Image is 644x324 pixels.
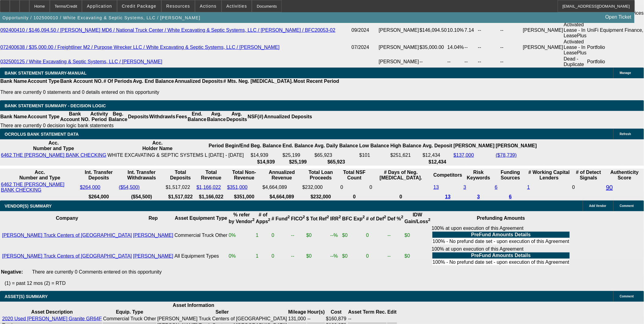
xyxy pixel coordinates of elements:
span: Refresh [620,132,631,136]
td: -- [478,22,500,39]
a: ($54,500) [119,185,140,190]
div: 100% at upon execution of this Agreement [432,226,570,245]
td: -- [464,39,478,56]
span: Add Vendor [589,204,606,208]
td: --% [330,246,341,266]
div: $4,664,089 [263,185,301,190]
td: $160,879 [326,316,347,322]
a: 1 [527,185,530,190]
td: -- [387,246,404,266]
button: Activities [222,0,252,12]
td: -- [478,39,500,56]
td: $0 [342,246,365,266]
th: ($54,500) [119,194,165,200]
button: Credit Package [117,0,161,12]
td: $146,094.50 [419,22,447,39]
span: Comment [620,204,634,208]
th: Most Recent Period [293,78,340,84]
a: 13 [445,194,451,199]
th: Acc. Number and Type [1,169,79,181]
a: 2020 Used [PERSON_NAME] Granite GR64F [2,316,102,321]
sup: 2 [362,215,365,219]
sup: 2 [327,215,329,219]
th: Total Non-Revenue [227,169,262,181]
th: Total Revenue [196,169,226,181]
b: Def % [388,216,403,221]
th: Account Type [27,78,60,84]
sup: 2 [401,215,403,219]
b: FICO [291,216,305,221]
td: --% [330,225,341,245]
td: 14.04% [447,39,464,56]
b: $ Tot Ref [306,216,329,221]
td: 0 [369,182,432,193]
span: Opportunity / 102500010 / White Excavating & Septic Systems, LLC / [PERSON_NAME] [2,15,201,20]
span: Resources [166,4,190,9]
span: Application [87,4,112,9]
a: [PERSON_NAME] Truck Centers of [GEOGRAPHIC_DATA] [2,233,132,238]
button: Application [82,0,116,12]
th: Sum of the Total NSF Count and Total Overdraft Fee Count from Ocrolus [340,169,369,181]
td: 131,000 [288,316,307,322]
th: High Balance [390,140,422,152]
b: IDW Gain/Loss [405,212,431,224]
th: $232,000 [302,194,340,200]
b: Asset Term Rec. [348,309,386,315]
td: -- [291,246,305,266]
th: $1,166,022 [196,194,226,200]
p: There are currently 0 statements and 0 details entered on this opportunity [0,90,339,95]
span: Activities [226,4,247,9]
b: Asset Information [173,303,214,308]
th: $12,434 [422,159,453,165]
th: Beg. Balance [108,111,127,123]
th: Acc. Number and Type [1,140,107,152]
td: 0% [228,225,255,245]
td: $0 [306,246,329,266]
td: 0 [572,182,605,193]
th: Bank Account NO. [60,111,90,123]
td: [DATE] - [DATE] [208,152,250,158]
td: 7.14 [464,22,478,39]
th: Beg. Balance [250,140,282,152]
td: $1,517,022 [165,182,196,193]
a: 072400638 / $35,000.00 / Freightliner M2 / Purpose Wrecker LLC / White Excavating & Septic System... [0,45,280,50]
td: $12,434 [422,152,453,158]
th: Int. Transfer Deposits [80,169,118,181]
td: -- [478,56,500,68]
td: -- [500,39,523,56]
a: ($78,739) [496,153,517,158]
div: 100% at upon execution of this Agreement [432,246,570,266]
td: $101 [359,152,390,158]
th: Asset Term Recommendation [348,309,386,315]
th: Competitors [433,169,462,181]
b: PreFund Amounts Details [471,232,531,237]
th: $351,000 [227,194,262,200]
td: 0 [366,225,387,245]
span: Actions [200,4,217,9]
td: [PERSON_NAME] [523,22,564,39]
sup: 2 [268,218,270,222]
td: $35,000.00 [419,39,447,56]
th: $65,923 [314,159,359,165]
b: # Fund [272,216,290,221]
td: -- [500,22,523,39]
th: Annualized Revenue [262,169,301,181]
th: Bank Account NO. [60,78,103,84]
b: Company [56,215,78,221]
th: Account Type [27,111,60,123]
b: % refer by Vendor [229,212,255,224]
th: Avg. Deposits [226,111,248,123]
td: -- [307,316,325,322]
td: $0 [306,225,329,245]
th: Fees [176,111,187,123]
b: Asset Description [31,309,73,315]
th: Total Loan Proceeds [302,169,340,181]
td: $25,199 [282,152,314,158]
td: $0 [404,225,431,245]
a: [PERSON_NAME] [133,233,173,238]
th: End. Balance [282,140,314,152]
th: Deposits [128,111,149,123]
th: $4,664,089 [262,194,301,200]
td: 100% - No prefund date set - upon execution of this Agreement [432,238,570,245]
b: PreFund Amounts Details [471,253,531,258]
